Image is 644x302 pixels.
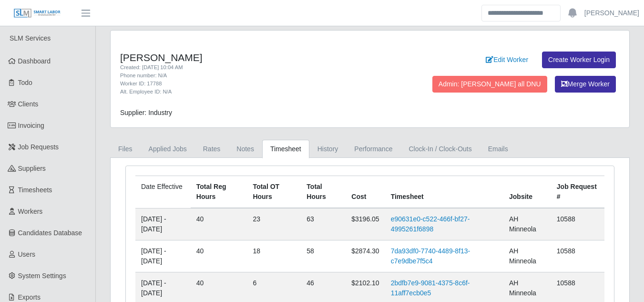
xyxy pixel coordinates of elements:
span: Suppliers [18,165,46,172]
a: History [309,140,347,158]
th: Jobsite [503,176,551,208]
h4: [PERSON_NAME] [120,52,406,63]
a: Clock-In / Clock-Outs [400,140,480,158]
button: Admin: [PERSON_NAME] all DNU [432,76,547,93]
span: Supplier: Industry [120,109,172,116]
div: Created: [DATE] 10:04 AM [120,63,406,72]
span: Todo [18,79,32,86]
td: 40 [191,240,247,272]
td: 18 [247,240,301,272]
a: Create Worker Login [542,52,616,68]
span: Job Requests [18,143,59,151]
span: Workers [18,208,43,215]
span: Users [18,250,36,258]
a: 7da93df0-7740-4489-8f13-c7e9dbe7f5c4 [391,247,470,265]
td: [DATE] - [DATE] [135,208,191,240]
img: SLM Logo [13,8,61,19]
td: 63 [301,208,346,240]
td: $2874.30 [346,240,385,272]
span: System Settings [18,272,66,280]
span: 10588 [557,279,575,287]
th: Total Hours [301,176,346,208]
th: Cost [346,176,385,208]
a: [PERSON_NAME] [584,8,639,18]
a: Performance [346,140,400,158]
th: Total Reg Hours [191,176,247,208]
td: $3196.05 [346,208,385,240]
a: Timesheet [262,140,309,158]
td: 40 [191,208,247,240]
a: e90631e0-c522-466f-bf27-4995261f6898 [391,215,470,233]
a: Rates [195,140,229,158]
span: Timesheets [18,186,52,194]
a: Emails [480,140,516,158]
th: Job Request # [551,176,604,208]
span: AH Minneola [509,215,536,233]
div: Phone number: N/A [120,72,406,80]
button: Merge Worker [555,76,616,93]
span: SLM Services [10,34,51,42]
a: Edit Worker [480,52,534,68]
td: 23 [247,208,301,240]
a: Applied Jobs [141,140,195,158]
span: AH Minneola [509,279,536,297]
td: Date Effective [135,176,191,208]
a: 2bdfb7e9-9081-4375-8c6f-11aff7ecb0e5 [391,279,470,297]
th: Total OT Hours [247,176,301,208]
a: Notes [228,140,262,158]
span: Dashboard [18,57,51,65]
div: Worker ID: 17788 [120,80,406,88]
div: Alt. Employee ID: N/A [120,88,406,96]
span: 10588 [557,247,575,255]
input: Search [481,5,561,21]
span: Candidates Database [18,229,82,237]
span: Invoicing [18,122,44,129]
th: Timesheet [385,176,503,208]
span: Exports [18,293,41,301]
span: Clients [18,100,39,108]
td: 58 [301,240,346,272]
span: AH Minneola [509,247,536,265]
td: [DATE] - [DATE] [135,240,191,272]
a: Files [110,140,141,158]
span: 10588 [557,215,575,223]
